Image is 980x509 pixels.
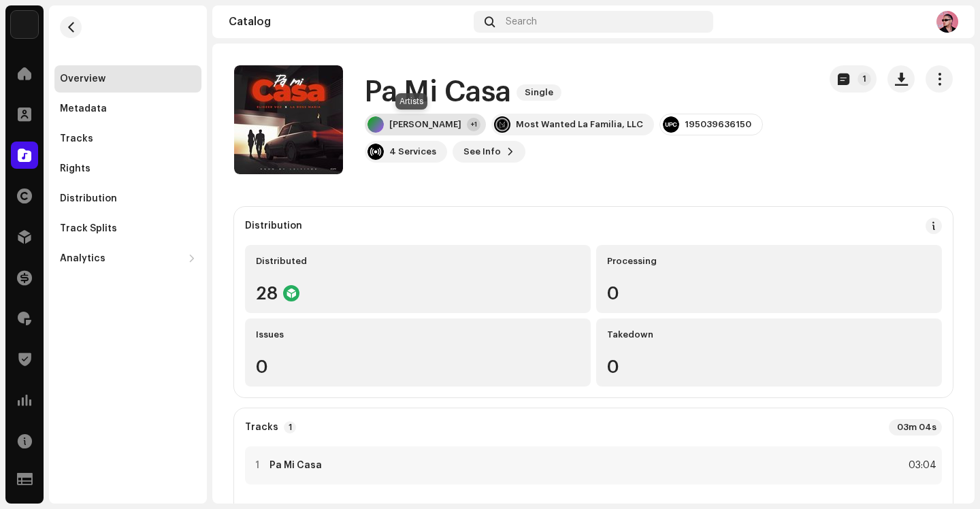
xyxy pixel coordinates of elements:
[54,65,201,93] re-m-nav-item: Overview
[453,141,525,163] button: See Info
[685,119,751,130] div: 195039636150
[256,329,580,340] div: Issues
[906,457,936,474] div: 03:04
[463,138,501,165] span: See Info
[857,72,871,86] p-badge: 1
[256,256,580,267] div: Distributed
[467,118,480,131] div: +1
[494,116,510,133] img: 361d1a39-74e7-4f05-bf8c-7d6f4a512cc0
[11,11,38,38] img: 3f8b1ee6-8fa8-4d5b-9023-37de06d8e731
[889,419,942,436] div: 03m 04s
[607,329,931,340] div: Takedown
[54,215,201,242] re-m-nav-item: Track Splits
[54,95,201,122] re-m-nav-item: Metadata
[365,77,511,108] h1: Pa Mi Casa
[284,421,296,433] p-badge: 1
[60,133,93,144] div: Tracks
[517,84,561,101] span: Single
[54,155,201,182] re-m-nav-item: Rights
[389,119,461,130] div: [PERSON_NAME]
[389,146,436,157] div: 4 Services
[60,223,117,234] div: Track Splits
[516,119,643,130] div: Most Wanted La Familia, LLC
[60,73,105,84] div: Overview
[506,16,537,27] span: Search
[60,193,117,204] div: Distribution
[60,253,105,264] div: Analytics
[60,103,107,114] div: Metadata
[936,11,958,33] img: 3510e9c2-cc3f-4b6a-9b7a-8c4b2eabcfaf
[54,125,201,152] re-m-nav-item: Tracks
[54,185,201,212] re-m-nav-item: Distribution
[54,245,201,272] re-m-nav-dropdown: Analytics
[245,422,278,433] strong: Tracks
[245,220,302,231] div: Distribution
[269,460,322,471] strong: Pa Mi Casa
[60,163,91,174] div: Rights
[830,65,877,93] button: 1
[607,256,931,267] div: Processing
[229,16,468,27] div: Catalog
